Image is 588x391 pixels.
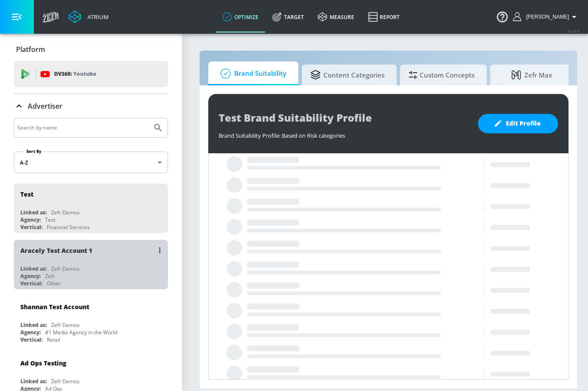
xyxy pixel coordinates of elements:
div: #1 Media Agency in the World [45,329,117,336]
div: Retail [47,336,60,343]
div: DV360: Youtube [14,61,168,87]
div: Financial Services [47,223,90,231]
div: Linked as: [20,209,47,216]
label: Sort By [25,149,43,154]
div: TestLinked as:Zefr DemosAgency:TestVertical:Financial Services [14,184,168,233]
span: Zefr Max [499,65,565,85]
span: v 4.25.4 [567,29,579,33]
div: Shannan Test AccountLinked as:Zefr DemosAgency:#1 Media Agency in the WorldVertical:Retail [14,296,168,346]
p: Platform [16,45,45,54]
button: Open Resource Center [490,4,514,29]
span: Edit Profile [495,118,541,129]
div: Shannan Test Account [20,303,89,311]
button: [PERSON_NAME] [513,12,579,22]
span: Content Categories [310,65,384,85]
div: Zefr Demos [51,378,80,385]
span: Brand Suitability [217,63,286,84]
p: DV360: [54,69,96,79]
div: Vertical: [20,280,42,287]
div: Agency: [20,272,41,280]
div: Zefr Demos [51,209,80,216]
div: Brand Suitability Profile: Based on Risk categories [219,127,469,139]
div: Zefr Demos [51,265,80,272]
div: Ad Ops Testing [20,359,66,367]
button: Edit Profile [478,114,558,133]
div: Atrium [84,13,109,21]
div: Zefr Demos [51,321,80,329]
div: Advertiser [14,94,168,118]
div: Linked as: [20,265,47,272]
a: Report [361,1,407,32]
div: Test [20,190,33,198]
span: login as: aracely.alvarenga@zefr.com [523,14,569,20]
div: Aracely Test Account 1Linked as:Zefr DemosAgency:ZefrVertical:Other [14,240,168,289]
div: Linked as: [20,321,47,329]
span: Custom Concepts [409,65,475,85]
div: Vertical: [20,223,42,231]
div: Zefr [45,272,55,280]
div: Platform [14,37,168,61]
p: Youtube [73,69,96,78]
div: Agency: [20,329,41,336]
p: Advertiser [28,101,62,111]
div: Linked as: [20,378,47,385]
a: Atrium [68,10,109,23]
div: Other [47,280,61,287]
div: Agency: [20,216,41,223]
div: A-Z [14,152,168,173]
div: Test [45,216,55,223]
div: Aracely Test Account 1 [20,246,92,255]
a: optimize [216,1,265,32]
div: Vertical: [20,336,42,343]
input: Search by name [17,122,149,133]
a: measure [311,1,361,32]
a: Target [265,1,311,32]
